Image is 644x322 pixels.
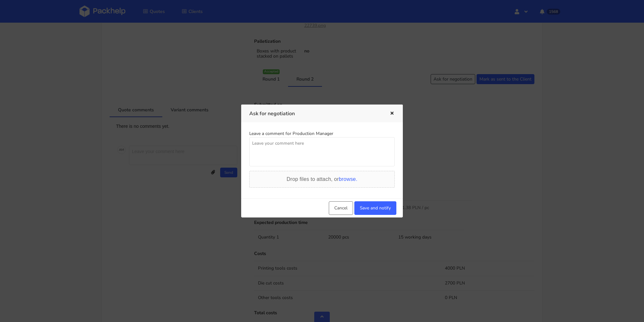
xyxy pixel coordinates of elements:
div: Leave a comment for Production Manager [249,130,395,137]
span: browse. [339,176,357,182]
button: Save and notify [354,201,396,215]
h3: Ask for negotiation [249,109,380,118]
button: Cancel [329,201,353,215]
span: Drop files to attach, or [287,176,358,182]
